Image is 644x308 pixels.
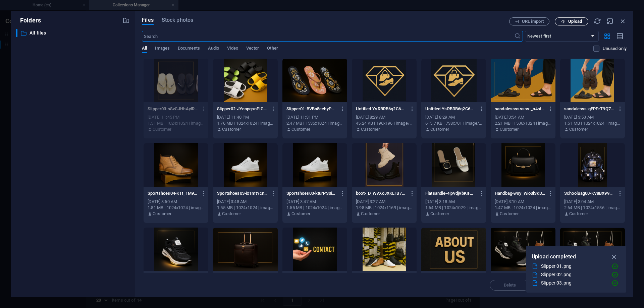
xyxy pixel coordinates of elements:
p: Sportshoes03-kturPS0iKMDxh5MuRt7nDw.png [286,190,337,196]
p: Customer [430,126,449,132]
p: sandalessssssss-_n4stqsYrmYmRJCCPvekfQ.png [495,106,545,112]
p: Customer [153,126,171,132]
div: This file has already been selected or is not supported by this element [144,59,208,102]
div: 1.51 MB | 1024x1024 | image/png [148,120,204,126]
div: 1.47 MB | 1024x1024 | image/png [495,205,551,211]
span: Other [267,44,278,54]
div: [DATE] 3:54 AM [495,114,551,120]
div: 2.21 MB | 1536x1024 | image/png [495,120,551,126]
div: [DATE] 11:31 PM [286,114,343,120]
p: Customer [222,211,241,217]
p: Customer [361,211,380,217]
p: Slipper03-sSvGJHhAylREJM2w2YDdUw.png [148,106,198,112]
div: 1.76 MB | 1024x1024 | image/png [217,120,274,126]
div: 1.51 MB | 1024x1024 | image/png [564,120,621,126]
span: Audio [208,44,219,54]
span: Documents [178,44,200,54]
div: ​ [16,29,17,37]
p: Customer [291,126,310,132]
div: 1.64 MB | 1024x1029 | image/png [425,205,482,211]
div: [DATE] 3:04 AM [564,199,621,205]
div: [DATE] 3:53 AM [564,114,621,120]
div: Slipper 02.png [541,271,606,279]
p: Customer [430,211,449,217]
div: 45.24 KB | 196x196 | image/png [356,120,413,126]
div: 1.55 MB | 1024x1024 | image/png [217,205,274,211]
div: [DATE] 3:48 AM [217,199,274,205]
p: sandalesss-gFPPrT9Q7ow9_QHiRSlU_Q.png [564,106,614,112]
div: 2.47 MB | 1536x1024 | image/png [286,120,343,126]
div: [DATE] 3:10 AM [495,199,551,205]
input: Search [142,31,514,42]
p: Customer [222,126,241,132]
p: Customer [153,211,171,217]
div: [DATE] 3:50 AM [148,199,204,205]
span: Video [227,44,238,54]
i: Create new folder [122,17,130,24]
p: Displays only files that are not in use on the website. Files added during this session can still... [603,46,627,52]
span: Upload [568,19,582,23]
span: All [142,44,147,54]
div: [DATE] 3:18 AM [425,199,482,205]
div: [DATE] 11:45 PM [148,114,204,120]
p: Sportshoes03-ix1mtYcn7Cbek2oBJmj2HA.png [217,190,267,196]
p: boot-_D_WVXoJXKLTB7uUnwsaog.png [356,190,406,196]
p: Folders [16,16,41,25]
p: Upload completed [532,252,576,261]
button: Upload [555,17,588,25]
p: Sportshoes04-KTt_1M9zZSNcXzDorQbpSA.png [148,190,198,196]
div: 2.64 MB | 1024x1536 | image/png [564,205,621,211]
div: 1.55 MB | 1024x1024 | image/png [286,205,343,211]
div: Slipper 01.png [541,262,606,270]
p: Untitled-YsRBRB6q2C6VG5JKLUO6iA-0BPwV-lL5Tett2eFX8Sx7A.png [356,106,406,112]
p: Slipper01-BVBn5cehyPmPm2CdjrDo2A.png [286,106,337,112]
span: Files [142,16,154,24]
div: 1.98 MB | 1024x1169 | image/png [356,205,413,211]
i: Reload [594,17,601,25]
p: All files [30,29,117,37]
p: Untitled-YsRBRB6q2C6VG5JKLUO6iA.png [425,106,476,112]
p: Customer [291,211,310,217]
div: [DATE] 8:29 AM [356,114,413,120]
button: URL import [509,17,549,25]
span: Images [155,44,170,54]
p: Handbag-wsy_Wio0lSdD7JIkz3Ka9g.png [495,190,545,196]
p: Customer [500,211,519,217]
p: Customer [500,126,519,132]
span: Stock photos [162,16,193,24]
p: Flatsandle-4ipVdj9bKIFA40BoLwpUfQ.png [425,190,476,196]
div: Slipper 03.png [541,279,606,287]
div: [DATE] 11:40 PM [217,114,274,120]
div: [DATE] 8:29 AM [425,114,482,120]
p: Customer [569,211,588,217]
p: Customer [569,126,588,132]
div: 615.7 KB | 738x701 | image/png [425,120,482,126]
i: Close [619,17,627,25]
div: [DATE] 3:47 AM [286,199,343,205]
p: Slipper02-JYcopqsnPIGRdtNnO0f7ig.png [217,106,267,112]
span: Vector [246,44,259,54]
p: SchoolBag00-KV8BX998nhl2SiwFtsr5-A.png [564,190,614,196]
span: URL import [522,19,544,23]
div: 1.81 MB | 1024x1024 | image/png [148,205,204,211]
p: Customer [361,126,380,132]
i: Minimize [606,17,614,25]
div: [DATE] 3:27 AM [356,199,413,205]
